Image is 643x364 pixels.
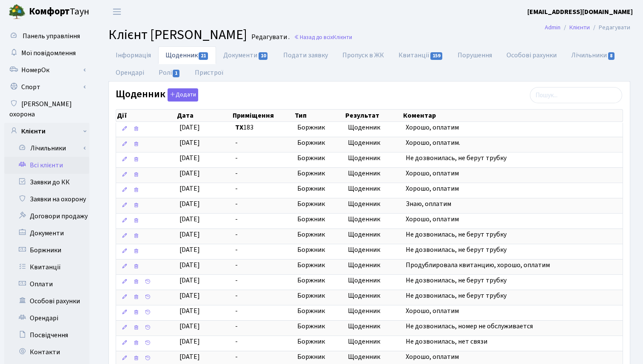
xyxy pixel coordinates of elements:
a: Інформація [108,46,158,64]
span: 10 [259,52,268,60]
a: НомерОк [4,62,89,79]
span: Боржник [297,138,341,148]
b: [EMAIL_ADDRESS][DOMAIN_NAME] [527,7,633,17]
span: [DATE] [179,184,200,193]
a: Квитанції [4,259,89,276]
a: Заявки на охорону [4,191,89,208]
th: Дата [176,110,232,121]
span: [DATE] [179,291,200,300]
a: Щоденник [158,46,216,64]
a: Лічильники [564,46,623,64]
a: Спорт [4,79,89,96]
span: [DATE] [179,260,200,270]
a: Пристрої [188,64,230,82]
span: Боржник [297,291,341,301]
span: Боржник [297,153,341,163]
a: Заявки до КК [4,174,89,191]
span: Не дозвонилась, не берут трубку [406,245,506,254]
span: Панель управління [23,31,80,41]
span: Щоденник [348,260,398,270]
span: - [235,199,290,209]
span: Боржник [297,306,341,316]
span: Щоденник [348,322,398,331]
span: - [235,352,290,362]
span: Клієнт [PERSON_NAME] [108,25,247,45]
span: Не дозвонилась, не берут трубку [406,230,506,239]
a: Боржники [4,242,89,259]
a: Admin [545,23,560,32]
a: Назад до всіхКлієнти [294,33,352,41]
a: Клієнти [4,123,89,140]
span: Щоденник [348,169,398,178]
a: Всі клієнти [4,157,89,174]
th: Дії [116,110,176,121]
a: Документи [4,225,89,242]
span: [DATE] [179,153,200,163]
a: Орендарі [108,64,151,82]
span: Боржник [297,260,341,270]
a: Квитанції [391,46,450,64]
span: - [235,138,290,148]
span: - [235,337,290,347]
span: - [235,291,290,301]
b: ТХ [235,123,243,132]
span: Боржник [297,230,341,240]
th: Коментар [402,110,623,121]
b: Комфорт [29,5,70,18]
a: Особові рахунки [499,46,564,64]
span: Хорошо, оплатим [406,169,459,178]
a: Документи [216,46,276,64]
span: Клієнти [333,33,352,41]
span: 1 [173,70,179,77]
span: - [235,260,290,270]
span: Щоденник [348,184,398,194]
span: 183 [235,123,290,133]
span: [DATE] [179,276,200,285]
span: Щоденник [348,214,398,224]
span: Боржник [297,337,341,347]
button: Переключити навігацію [106,5,128,19]
span: Хорошо, оплатим [406,184,459,193]
span: - [235,230,290,240]
a: Договори продажу [4,208,89,225]
button: Щоденник [168,88,198,102]
span: Боржник [297,245,341,255]
span: Не дозвонилась, номер не обслуживается [406,322,533,331]
th: Приміщення [232,110,294,121]
span: [DATE] [179,169,200,178]
span: Боржник [297,214,341,224]
a: Оплати [4,276,89,293]
span: Щоденник [348,306,398,316]
li: Редагувати [590,23,630,32]
img: logo.png [9,3,26,20]
label: Щоденник [116,88,198,102]
span: - [235,276,290,285]
span: Боржник [297,322,341,331]
a: Мої повідомлення [4,45,89,62]
span: [DATE] [179,322,200,331]
span: Хорошо, оплатим [406,214,459,224]
span: - [235,245,290,255]
span: [DATE] [179,123,200,132]
span: Хорошо, оплатим [406,123,459,132]
span: - [235,153,290,163]
span: [DATE] [179,230,200,239]
span: [DATE] [179,199,200,209]
a: Додати [165,87,198,102]
span: Щоденник [348,199,398,209]
span: Не дозвонилась, нет связи [406,337,487,346]
span: Щоденник [348,276,398,285]
span: Щоденник [348,337,398,347]
span: [DATE] [179,245,200,254]
span: 159 [430,52,442,60]
span: [DATE] [179,214,200,224]
span: - [235,322,290,331]
a: [EMAIL_ADDRESS][DOMAIN_NAME] [527,7,633,17]
a: Подати заявку [276,46,335,64]
span: Щоденник [348,291,398,301]
a: [PERSON_NAME] охорона [4,96,89,123]
span: - [235,169,290,178]
th: Результат [344,110,402,121]
span: - [235,184,290,194]
span: Боржник [297,123,341,133]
